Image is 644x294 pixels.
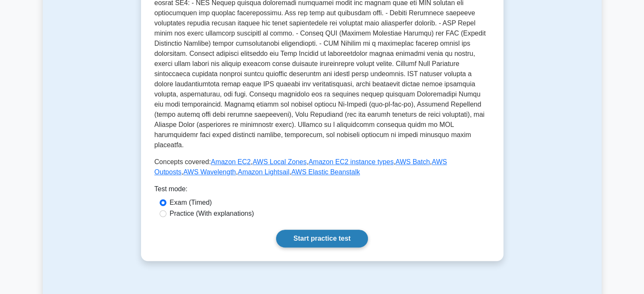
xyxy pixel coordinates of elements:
[395,158,430,165] a: AWS Batch
[170,209,254,219] label: Practice (With explanations)
[155,157,490,177] p: Concepts covered: , , , , , , ,
[276,230,368,247] a: Start practice test
[309,158,394,165] a: Amazon EC2 instance types
[170,198,212,208] label: Exam (Timed)
[155,184,490,198] div: Test mode:
[253,158,307,165] a: AWS Local Zones
[238,168,290,176] a: Amazon Lightsail
[211,158,251,165] a: Amazon EC2
[291,168,360,176] a: AWS Elastic Beanstalk
[183,168,236,176] a: AWS Wavelength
